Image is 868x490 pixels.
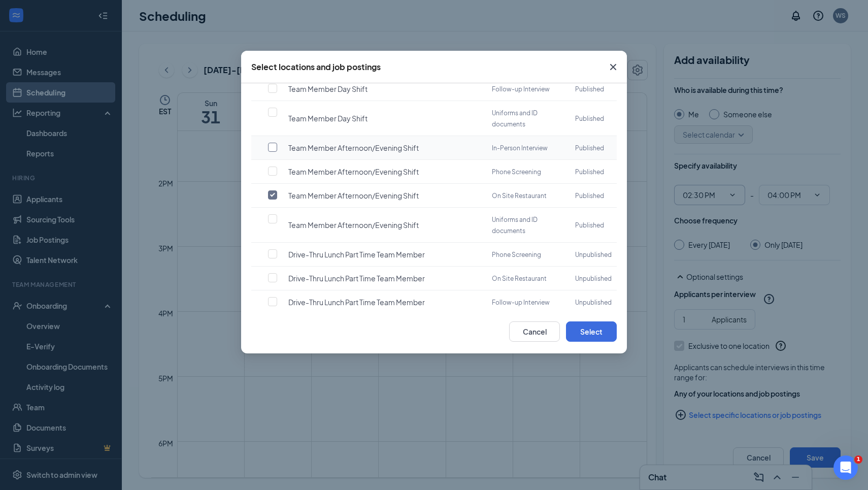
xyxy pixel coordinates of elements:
span: published [575,85,604,93]
svg: Cross [607,61,619,73]
span: Unpublished [575,275,612,282]
button: Cancel [509,321,560,342]
span: Follow-up Interview [492,299,550,306]
span: 1 [854,455,862,464]
span: Team Member Afternoon/Evening Shift [288,190,419,201]
span: Unpublished [575,251,612,258]
span: Drive-Thru Lunch Part Time Team Member [288,249,425,259]
span: published [575,192,604,200]
span: Drive-Thru Lunch Part Time Team Member [288,297,425,307]
span: published [575,115,604,122]
span: Uniforms and ID documents [492,216,538,235]
button: Close [599,51,627,83]
span: published [575,221,604,229]
span: Team Member Afternoon/Evening Shift [288,220,419,230]
div: Select locations and job postings [251,61,381,73]
span: Team Member Afternoon/Evening Shift [288,167,419,177]
span: In-Person Interview [492,144,548,152]
span: Team Member Day Shift [288,84,368,94]
span: Drive-Thru Lunch Part Time Team Member [288,273,425,283]
span: Phone Screening [492,168,541,176]
span: published [575,144,604,152]
span: On Site Restaurant [492,192,547,200]
span: On Site Restaurant [492,275,547,282]
span: Follow-up Interview [492,85,550,93]
iframe: Intercom live chat [833,455,858,480]
span: Unpublished [575,299,612,306]
span: Phone Screening [492,251,541,258]
span: Team Member Day Shift [288,113,368,123]
span: Uniforms and ID documents [492,109,538,128]
button: Select [566,321,617,342]
span: Team Member Afternoon/Evening Shift [288,143,419,153]
span: published [575,168,604,176]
